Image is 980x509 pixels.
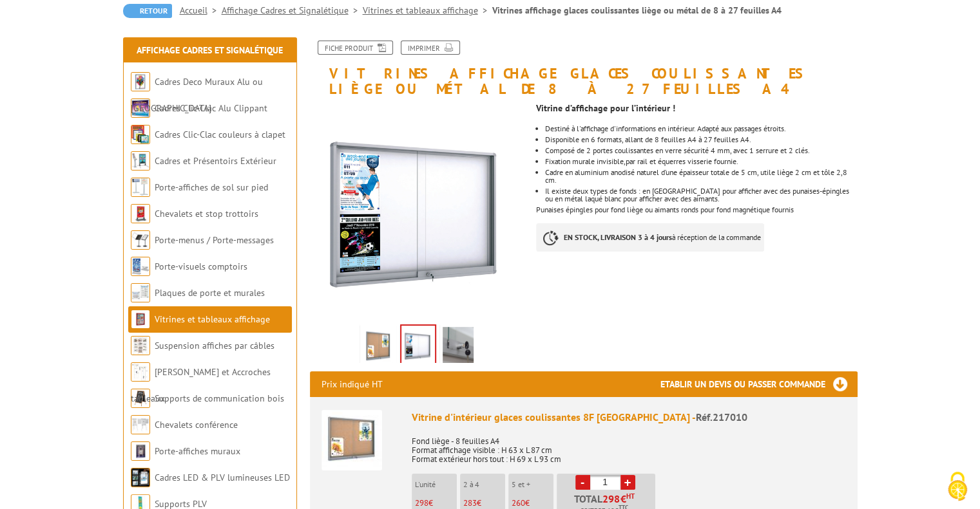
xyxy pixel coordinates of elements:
[512,497,525,508] span: 260
[131,310,150,329] img: Vitrines et tableaux affichage
[310,103,527,320] img: vitrine_interieur_glaces_coulissantes_8_feuilles_metal_217019.jpg
[131,415,150,434] img: Chevalets conférence
[545,169,857,184] li: Cadre en aluminium anodisé naturel d’une épaisseur totale de 5 cm, utile liège 2 cm et tôle 2,8 cm.
[318,41,393,55] a: Fiche produit
[131,366,271,404] a: [PERSON_NAME] et Accroches tableaux
[131,125,150,144] img: Cadres Clic-Clac couleurs à clapet
[131,76,263,114] a: Cadres Deco Muraux Alu ou [GEOGRAPHIC_DATA]
[131,151,150,171] img: Cadres et Présentoirs Extérieur
[463,480,505,489] p: 2 à 4
[545,147,857,154] li: Composé de 2 portes coulissantes en verre sécurité 4 mm, avec 1 serrure et 2 clés.
[155,340,274,351] a: Suspension affiches par câbles
[415,499,457,508] p: €
[512,499,553,508] p: €
[155,287,265,299] a: Plaques de porte et murales
[620,475,635,490] a: +
[131,362,150,382] img: Cimaises et Accroches tableaux
[131,257,150,276] img: Porte-visuels comptoirs
[300,41,867,97] h1: Vitrines affichage glaces coulissantes liège ou métal de 8 à 27 feuilles A4
[155,393,284,404] a: Supports de communication bois
[545,125,857,133] li: Destiné à l'affichage d'informations en intérieur. Adapté aux passages étroits.
[131,204,150,223] img: Chevalets et stop trottoirs
[536,97,867,264] div: Punaises épingles pour fond liège ou aimants ronds pour fond magnétique fournis
[155,234,274,246] a: Porte-menus / Porte-messages
[545,136,857,143] li: Disponible en 6 formats, allant de 8 feuilles A4 à 27 feuilles A4.
[363,5,492,16] a: Vitrines et tableaux affichage
[131,230,150,250] img: Porte-menus / Porte-messages
[155,181,268,193] a: Porte-affiches de sol sur pied
[155,313,270,325] a: Vitrines et tableaux affichage
[935,465,980,509] button: Cookies (fenêtre modale)
[696,411,747,423] span: Réf.217010
[412,410,846,425] div: Vitrine d'intérieur glaces coulissantes 8F [GEOGRAPHIC_DATA] -
[545,158,857,165] li: Fixation murale invisible,par rail et équerres visserie fournie.
[131,336,150,355] img: Suspension affiches par câbles
[415,480,457,489] p: L'unité
[463,499,505,508] p: €
[131,283,150,302] img: Plaques de porte et murales
[536,223,764,252] p: à réception de la commande
[131,441,150,461] img: Porte-affiches muraux
[155,445,240,457] a: Porte-affiches muraux
[155,155,276,167] a: Cadres et Présentoirs Extérieur
[415,497,428,508] span: 298
[545,187,857,203] li: Il existe deux types de fonds : en [GEOGRAPHIC_DATA] pour afficher avec des punaises-épingles ou ...
[131,178,150,197] img: Porte-affiches de sol sur pied
[363,327,394,367] img: vitrine_interieur_glaces_coulissantes_21_feuilles_liege_217018.jpg
[564,232,672,242] strong: EN STOCK, LIVRAISON 3 à 4 jours
[620,494,626,504] span: €
[131,468,150,487] img: Cadres LED & PLV lumineuses LED
[463,497,477,508] span: 283
[131,72,150,91] img: Cadres Deco Muraux Alu ou Bois
[941,470,974,503] img: Cookies (fenêtre modale)
[401,326,435,366] img: vitrine_interieur_glaces_coulissantes_8_feuilles_metal_217019.jpg
[155,419,238,430] a: Chevalets conférence
[322,371,383,397] p: Prix indiqué HT
[155,261,247,272] a: Porte-visuels comptoirs
[123,4,172,18] a: Retour
[155,208,258,219] a: Chevalets et stop trottoirs
[660,371,858,397] h3: Etablir un devis ou passer commande
[626,492,635,501] sup: HT
[322,410,382,470] img: Vitrine d'intérieur glaces coulissantes 8F liège
[443,327,474,367] img: 217010_217021_cles.jpg
[155,129,285,140] a: Cadres Clic-Clac couleurs à clapet
[222,5,363,16] a: Affichage Cadres et Signalétique
[155,102,267,114] a: Cadres Clic-Clac Alu Clippant
[401,41,460,55] a: Imprimer
[180,5,222,16] a: Accueil
[492,4,782,17] li: Vitrines affichage glaces coulissantes liège ou métal de 8 à 27 feuilles A4
[137,44,283,56] a: Affichage Cadres et Signalétique
[155,472,290,483] a: Cadres LED & PLV lumineuses LED
[512,480,553,489] p: 5 et +
[575,475,590,490] a: -
[536,102,675,114] strong: Vitrine d’affichage pour l’intérieur !
[412,428,846,464] p: Fond liège - 8 feuilles A4 Format affichage visible : H 63 x L 87 cm Format extérieur hors tout :...
[602,494,620,504] span: 298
